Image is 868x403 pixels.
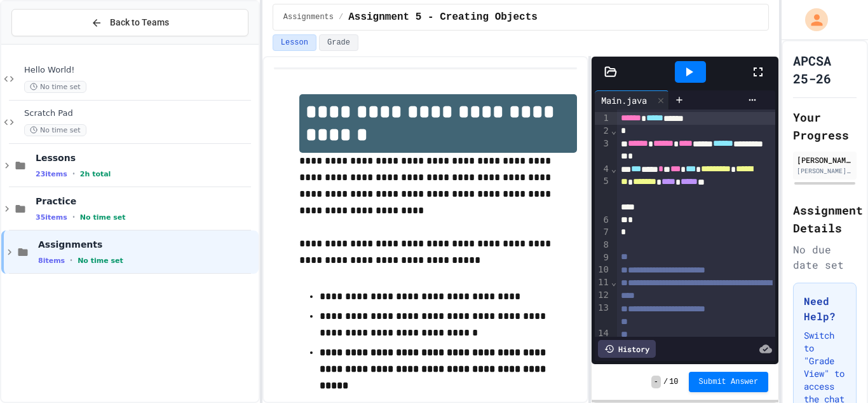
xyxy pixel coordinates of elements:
span: 8 items [38,257,65,265]
span: 35 items [36,213,67,222]
div: Main.java [595,94,653,107]
div: 13 [595,302,611,327]
div: 14 [595,327,611,340]
span: Assignment 5 - Creating Objects [348,10,538,25]
div: 6 [595,214,611,227]
iframe: chat widget [815,352,855,390]
div: No due date set [793,242,857,272]
div: [PERSON_NAME][EMAIL_ADDRESS][DOMAIN_NAME] [797,166,853,176]
span: Scratch Pad [24,108,256,119]
span: Fold line [611,164,617,174]
button: Back to Teams [11,9,248,36]
span: No time set [24,81,86,93]
span: Fold line [611,277,617,287]
span: Hello World! [24,65,256,76]
div: 11 [595,276,611,289]
button: Lesson [273,34,316,51]
button: Submit Answer [689,372,769,392]
div: 4 [595,163,611,176]
h2: Your Progress [793,108,857,144]
div: 5 [595,175,611,213]
span: Back to Teams [110,16,169,29]
div: History [598,340,656,358]
div: 1 [595,112,611,125]
span: / [663,377,668,387]
div: 12 [595,289,611,302]
span: 23 items [36,170,67,178]
span: No time set [24,124,86,136]
iframe: chat widget [763,297,855,351]
span: Submit Answer [699,377,759,387]
button: Grade [319,34,358,51]
span: Fold line [611,125,617,136]
span: No time set [80,213,126,222]
span: • [72,212,75,222]
span: Lessons [36,152,256,164]
div: My Account [792,5,831,34]
div: 9 [595,251,611,264]
h1: APCSA 25-26 [793,52,857,87]
span: • [72,169,75,179]
h3: Need Help? [804,293,846,324]
div: 7 [595,226,611,239]
span: / [339,12,343,22]
span: Assignments [38,239,256,250]
h2: Assignment Details [793,201,857,237]
span: Practice [36,195,256,207]
div: Main.java [595,90,669,110]
span: • [70,255,72,265]
div: 10 [595,264,611,276]
div: 8 [595,239,611,251]
span: 10 [669,377,678,387]
div: [PERSON_NAME] [797,154,853,166]
div: 3 [595,138,611,163]
span: - [651,376,661,388]
div: 2 [595,125,611,138]
span: Assignments [283,12,334,22]
span: 2h total [80,170,111,178]
span: No time set [78,257,123,265]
